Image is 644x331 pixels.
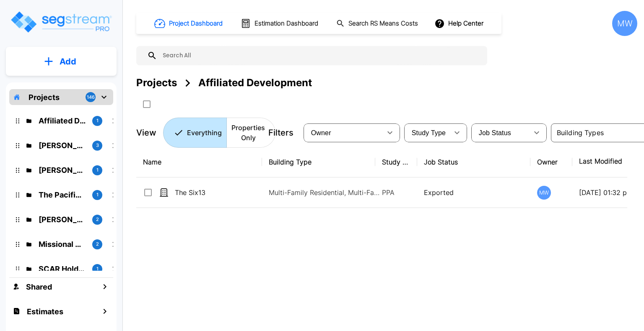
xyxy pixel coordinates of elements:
[60,55,76,68] p: Add
[175,187,259,198] p: The Six13
[136,75,177,90] div: Projects
[163,118,275,148] div: Platform
[26,281,52,293] h1: Shared
[375,147,417,177] th: Study Type
[269,187,382,198] p: Multi-Family Residential, Multi-Family Residential Site
[39,239,86,250] p: Missional Group
[96,117,99,124] p: 1
[96,216,99,223] p: 2
[39,214,86,225] p: Kyle O'Keefe
[198,75,312,90] div: Affiliated Development
[226,118,275,148] button: Properties Only
[96,191,99,198] p: 1
[39,115,86,126] p: Affiliated Development
[268,126,293,139] p: Filters
[417,147,530,177] th: Job Status
[382,187,410,198] p: PPA
[87,94,95,101] p: 146
[39,164,86,176] p: Ted Officer
[157,46,483,65] input: Search All
[187,128,222,138] p: Everything
[424,187,524,198] p: Exported
[231,123,265,143] p: Properties Only
[39,263,86,275] p: SCAR Holdings
[136,147,262,177] th: Name
[333,15,423,32] button: Search RS Means Costs
[39,140,86,151] p: Jon Edenfield
[138,96,155,113] button: SelectAll
[96,265,99,272] p: 1
[136,126,156,139] p: View
[412,129,446,136] span: Study Type
[163,118,227,148] button: Everything
[530,147,572,177] th: Owner
[305,121,382,144] div: Select
[96,167,99,174] p: 1
[29,92,60,103] p: Projects
[6,49,117,74] button: Add
[406,121,449,144] div: Select
[169,19,223,28] h1: Project Dashboard
[237,15,323,32] button: Estimation Dashboard
[612,11,637,36] div: MW
[348,19,418,28] h1: Search RS Means Costs
[479,129,511,136] span: Job Status
[96,142,99,149] p: 3
[262,147,375,177] th: Building Type
[39,189,86,200] p: The Pacific Group
[311,129,331,136] span: Owner
[473,121,528,144] div: Select
[27,306,63,317] h1: Estimates
[433,15,487,31] button: Help Center
[151,14,227,33] button: Project Dashboard
[254,19,318,28] h1: Estimation Dashboard
[96,241,99,248] p: 2
[537,186,551,200] div: MW
[10,10,112,34] img: Logo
